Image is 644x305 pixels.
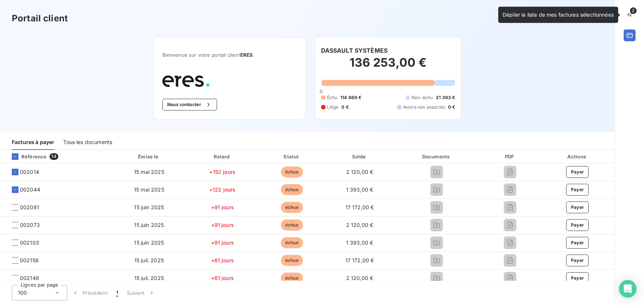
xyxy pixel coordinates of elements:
[320,88,323,94] span: 0
[211,222,234,228] span: +91 jours
[112,285,123,301] button: 1
[134,169,164,175] span: 15 mai 2025
[211,239,234,246] span: +91 jours
[189,153,256,160] div: Retard
[116,289,118,297] span: 1
[281,184,303,195] span: échue
[259,153,325,160] div: Statut
[345,257,374,263] span: 17 172,00 €
[67,285,112,301] button: Précédent
[403,104,445,111] span: Avoirs non associés
[281,220,303,231] span: échue
[20,204,39,211] span: 002081
[20,257,39,264] span: 002156
[162,99,217,111] button: Nous contacter
[112,153,186,160] div: Émise le
[395,153,479,160] div: Documents
[341,104,348,111] span: 0 €
[134,257,164,263] span: 15 juil. 2025
[281,166,303,178] span: échue
[12,134,54,150] div: Factures à payer
[211,275,234,281] span: +61 jours
[162,76,210,87] img: Company logo
[346,186,373,193] span: 1 393,00 €
[566,272,589,284] button: Payer
[321,46,388,55] h6: DASSAULT SYSTÈMES
[328,153,392,160] div: Solde
[346,169,373,175] span: 2 120,00 €
[211,257,234,263] span: +61 jours
[448,104,455,111] span: 0 €
[411,94,433,101] span: Non-échu
[321,55,455,77] h2: 136 253,00 €
[566,255,589,266] button: Payer
[209,169,235,175] span: +152 jours
[162,52,297,58] span: Bienvenue sur votre portail client .
[566,166,589,178] button: Payer
[436,94,455,101] span: 21 393 €
[566,201,589,213] button: Payer
[327,104,339,111] span: Litige
[12,12,68,25] h3: Portail client
[20,274,39,282] span: 002148
[123,285,160,301] button: Suivant
[503,11,614,18] span: Déplier la liste de mes factures sélectionnées
[134,275,164,281] span: 15 juil. 2025
[20,239,39,246] span: 002103
[566,237,589,249] button: Payer
[630,7,637,14] span: 2
[566,184,589,196] button: Payer
[619,280,637,298] div: Open Intercom Messenger
[345,204,374,210] span: 17 172,00 €
[134,186,164,193] span: 15 mai 2025
[134,222,164,228] span: 15 juin 2025
[281,202,303,213] span: échue
[346,222,373,228] span: 2 120,00 €
[6,153,47,160] div: Référence
[134,239,164,246] span: 15 juin 2025
[240,52,253,58] span: ERES
[20,221,40,229] span: 002073
[281,273,303,284] span: échue
[566,219,589,231] button: Payer
[542,153,613,160] div: Actions
[281,255,303,266] span: échue
[63,134,112,150] div: Tous les documents
[20,186,40,193] span: 002044
[49,153,58,160] span: 14
[20,168,39,176] span: 002014
[209,186,236,193] span: +122 jours
[340,94,361,101] span: 114 860 €
[281,237,303,248] span: échue
[327,94,338,101] span: Échu
[346,275,373,281] span: 2 120,00 €
[482,153,539,160] div: PDF
[211,204,234,210] span: +91 jours
[18,289,27,297] span: 100
[346,239,373,246] span: 1 393,00 €
[134,204,164,210] span: 15 juin 2025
